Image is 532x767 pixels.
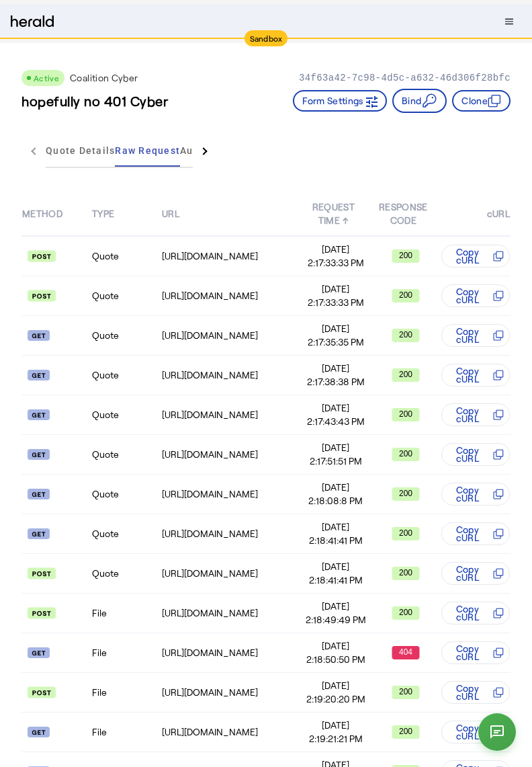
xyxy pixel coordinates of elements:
button: Copy cURL [441,483,510,506]
span: 2:18:08:8 PM [302,494,370,508]
td: File [91,713,161,752]
text: 200 [399,489,412,498]
div: [URL][DOMAIN_NAME] [162,408,300,421]
button: Copy cURL [441,443,510,466]
span: [DATE] [302,639,370,653]
span: 2:17:38:38 PM [302,375,370,389]
td: Quote [91,276,161,316]
span: 2:17:33:33 PM [302,256,370,270]
text: 200 [399,449,412,458]
span: [DATE] [302,719,370,732]
th: TYPE [91,192,161,236]
img: Herald Logo [11,15,54,28]
div: [URL][DOMAIN_NAME] [162,646,300,659]
div: [URL][DOMAIN_NAME] [162,686,300,699]
button: Copy cURL [441,681,510,704]
div: [URL][DOMAIN_NAME] [162,448,300,461]
text: 200 [399,727,412,736]
span: [DATE] [302,441,370,454]
button: Copy cURL [441,721,510,743]
button: Copy cURL [441,403,510,426]
button: Copy cURL [441,324,510,347]
button: Copy cURL [441,641,510,664]
span: [DATE] [302,560,370,573]
p: Coalition Cyber [70,71,138,85]
text: 200 [399,290,412,300]
span: [DATE] [302,520,370,534]
text: 200 [399,528,412,538]
button: Copy cURL [441,364,510,387]
text: 404 [399,647,412,657]
th: URL [161,192,301,236]
span: 2:18:50:50 PM [302,653,370,666]
span: Auth Parameters [180,146,265,155]
span: Raw Request [115,146,180,155]
button: Form Settings [293,90,387,112]
th: cURL [441,192,511,236]
td: File [91,633,161,673]
td: Quote [91,475,161,514]
td: Quote [91,395,161,435]
th: METHOD [21,192,91,236]
span: [DATE] [302,401,370,415]
text: 200 [399,409,412,419]
th: RESPONSE CODE [371,192,441,236]
span: 2:17:51:51 PM [302,454,370,468]
td: File [91,594,161,633]
div: [URL][DOMAIN_NAME] [162,487,300,501]
span: 2:17:43:43 PM [302,415,370,428]
td: Quote [91,316,161,356]
td: Quote [91,356,161,395]
div: [URL][DOMAIN_NAME] [162,289,300,302]
span: ↑ [343,214,349,226]
span: [DATE] [302,243,370,256]
div: [URL][DOMAIN_NAME] [162,606,300,620]
div: Sandbox [245,30,288,46]
th: REQUEST TIME [301,192,371,236]
td: Quote [91,514,161,554]
div: [URL][DOMAIN_NAME] [162,329,300,342]
span: 2:17:33:33 PM [302,296,370,309]
div: [URL][DOMAIN_NAME] [162,725,300,739]
div: [URL][DOMAIN_NAME] [162,527,300,540]
text: 200 [399,568,412,577]
text: 200 [399,330,412,339]
span: Active [34,73,59,83]
span: [DATE] [302,481,370,494]
span: 2:18:41:41 PM [302,573,370,587]
div: [URL][DOMAIN_NAME] [162,567,300,580]
span: [DATE] [302,600,370,613]
span: 2:18:49:49 PM [302,613,370,627]
span: 2:19:21:21 PM [302,732,370,745]
span: [DATE] [302,322,370,335]
h3: hopefully no 401 Cyber [21,91,168,110]
button: Copy cURL [441,602,510,624]
p: 34f63a42-7c98-4d5c-a632-46d306f28bfc [299,71,511,85]
text: 200 [399,608,412,617]
span: Quote Details [46,146,115,155]
td: Quote [91,554,161,594]
text: 200 [399,687,412,696]
span: [DATE] [302,282,370,296]
td: Quote [91,236,161,276]
span: 2:18:41:41 PM [302,534,370,547]
div: [URL][DOMAIN_NAME] [162,368,300,382]
button: Clone [452,90,511,112]
text: 200 [399,370,412,379]
span: [DATE] [302,679,370,692]
button: Copy cURL [441,562,510,585]
div: [URL][DOMAIN_NAME] [162,249,300,263]
button: Copy cURL [441,522,510,545]
button: Copy cURL [441,245,510,268]
button: Copy cURL [441,284,510,307]
button: Bind [392,89,447,113]
td: Quote [91,435,161,475]
span: 2:17:35:35 PM [302,335,370,349]
td: File [91,673,161,713]
span: 2:19:20:20 PM [302,692,370,706]
text: 200 [399,251,412,260]
span: [DATE] [302,362,370,375]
